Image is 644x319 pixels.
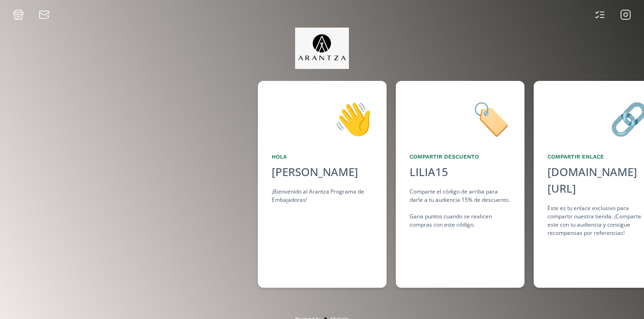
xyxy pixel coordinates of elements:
[410,153,511,161] div: Compartir Descuento
[410,95,511,142] div: 🏷️
[272,188,373,204] div: ¡Bienvenido al Arantza Programa de Embajadoras!
[272,164,373,180] div: [PERSON_NAME]
[272,95,373,142] div: 👋
[410,188,511,229] div: Comparte el código de arriba para darle a tu audiencia 15% de descuento. Gana puntos cuando se re...
[410,164,448,180] div: LILIA15
[295,28,349,69] img: jpq5Bx5xx2a5
[272,153,373,161] div: Hola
